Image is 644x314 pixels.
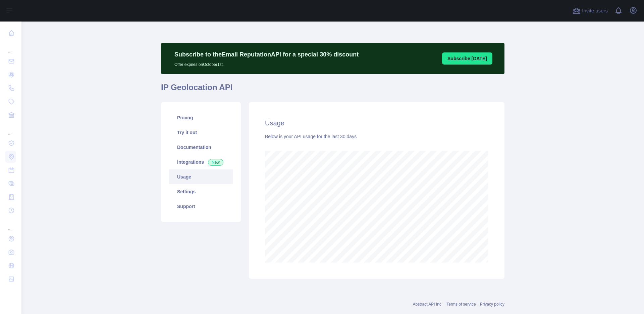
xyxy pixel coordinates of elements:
a: Try it out [169,125,233,140]
a: Abstract API Inc. [413,302,443,307]
a: Support [169,199,233,214]
a: Terms of service [446,302,476,307]
a: Privacy policy [480,302,504,307]
a: Integrations New [169,155,233,169]
a: Pricing [169,110,233,125]
div: ... [5,218,16,231]
h1: IP Geolocation API [161,82,504,98]
div: ... [5,122,16,136]
a: Usage [169,169,233,184]
div: Below is your API usage for the last 30 days [265,133,488,140]
button: Subscribe [DATE] [442,52,492,65]
p: Offer expires on October 1st. [174,59,359,67]
div: ... [5,40,16,54]
a: Settings [169,184,233,199]
button: Invite users [571,5,609,16]
span: New [208,159,223,166]
p: Subscribe to the Email Reputation API for a special 30 % discount [174,50,359,59]
h2: Usage [265,118,488,128]
a: Documentation [169,140,233,155]
span: Invite users [582,7,608,15]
